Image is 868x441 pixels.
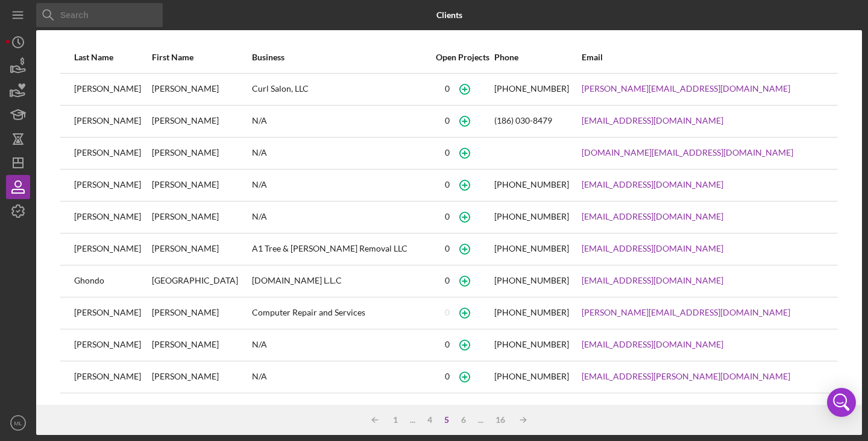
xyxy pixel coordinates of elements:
[494,212,569,221] div: [PHONE_NUMBER]
[6,411,30,435] button: ML
[74,330,151,360] div: [PERSON_NAME]
[74,52,151,62] div: Last Name
[445,340,450,349] div: 0
[252,74,430,104] div: Curl Salon, LLC
[582,84,790,94] a: [PERSON_NAME][EMAIL_ADDRESS][DOMAIN_NAME]
[421,415,438,425] div: 4
[252,170,430,200] div: N/A
[404,415,421,425] div: ...
[252,138,430,168] div: N/A
[252,106,430,136] div: N/A
[582,52,824,62] div: Email
[489,415,511,425] div: 16
[582,212,723,221] a: [EMAIL_ADDRESS][DOMAIN_NAME]
[152,330,251,360] div: [PERSON_NAME]
[582,372,790,381] a: [EMAIL_ADDRESS][PERSON_NAME][DOMAIN_NAME]
[152,170,251,200] div: [PERSON_NAME]
[152,298,251,328] div: [PERSON_NAME]
[827,388,856,417] div: Open Intercom Messenger
[582,308,790,317] a: [PERSON_NAME][EMAIL_ADDRESS][DOMAIN_NAME]
[445,308,450,317] div: 0
[74,106,151,136] div: [PERSON_NAME]
[494,308,569,317] div: [PHONE_NUMBER]
[252,330,430,360] div: N/A
[14,420,22,427] text: ML
[387,415,404,425] div: 1
[74,234,151,264] div: [PERSON_NAME]
[252,298,430,328] div: Computer Repair and Services
[582,276,723,285] a: [EMAIL_ADDRESS][DOMAIN_NAME]
[445,244,450,253] div: 0
[494,116,552,125] div: (186) 030-8479
[252,266,430,296] div: [DOMAIN_NAME] L.L.C
[582,244,723,253] a: [EMAIL_ADDRESS][DOMAIN_NAME]
[74,266,151,296] div: Ghondo
[494,52,580,62] div: Phone
[432,52,493,62] div: Open Projects
[582,148,793,157] a: [DOMAIN_NAME][EMAIL_ADDRESS][DOMAIN_NAME]
[152,234,251,264] div: [PERSON_NAME]
[74,202,151,232] div: [PERSON_NAME]
[152,266,251,296] div: [GEOGRAPHIC_DATA]
[152,138,251,168] div: [PERSON_NAME]
[74,170,151,200] div: [PERSON_NAME]
[494,244,569,253] div: [PHONE_NUMBER]
[494,180,569,189] div: [PHONE_NUMBER]
[74,362,151,392] div: [PERSON_NAME]
[252,52,430,62] div: Business
[445,180,450,189] div: 0
[445,276,450,285] div: 0
[36,3,163,27] input: Search
[152,362,251,392] div: [PERSON_NAME]
[582,116,723,125] a: [EMAIL_ADDRESS][DOMAIN_NAME]
[445,116,450,125] div: 0
[152,52,251,62] div: First Name
[445,212,450,221] div: 0
[252,202,430,232] div: N/A
[455,415,472,425] div: 6
[494,84,569,94] div: [PHONE_NUMBER]
[74,138,151,168] div: [PERSON_NAME]
[582,340,723,349] a: [EMAIL_ADDRESS][DOMAIN_NAME]
[252,234,430,264] div: A1 Tree & [PERSON_NAME] Removal LLC
[445,148,450,157] div: 0
[494,372,569,381] div: [PHONE_NUMBER]
[74,298,151,328] div: [PERSON_NAME]
[152,106,251,136] div: [PERSON_NAME]
[494,340,569,349] div: [PHONE_NUMBER]
[494,276,569,285] div: [PHONE_NUMBER]
[436,10,462,20] b: Clients
[74,74,151,104] div: [PERSON_NAME]
[582,180,723,189] a: [EMAIL_ADDRESS][DOMAIN_NAME]
[445,372,450,381] div: 0
[472,415,489,425] div: ...
[152,74,251,104] div: [PERSON_NAME]
[152,202,251,232] div: [PERSON_NAME]
[252,362,430,392] div: N/A
[445,84,450,94] div: 0
[438,415,455,425] div: 5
